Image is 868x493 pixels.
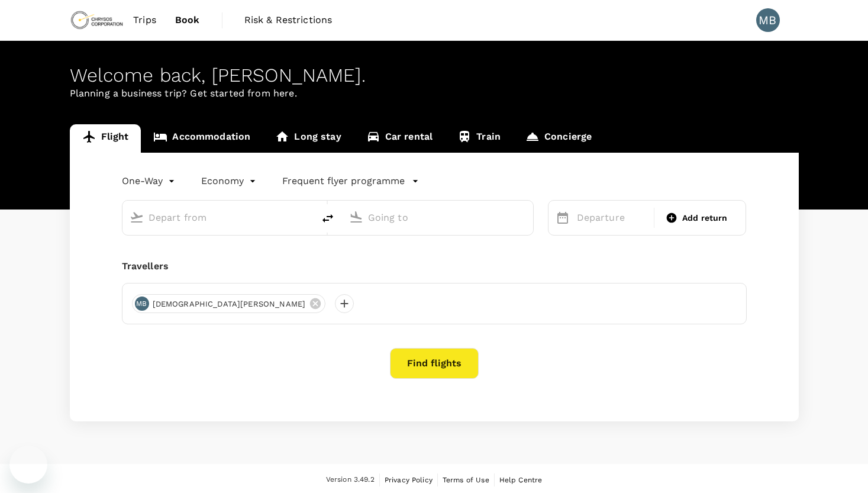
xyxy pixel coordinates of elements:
a: Flight [70,124,141,153]
div: Welcome back , [PERSON_NAME] . [70,65,799,86]
a: Help Centre [499,473,543,486]
input: Depart from [149,208,289,227]
img: Chrysos Corporation [70,7,124,33]
span: Book [175,13,200,27]
iframe: Button to launch messaging window [9,446,47,484]
span: Help Centre [499,476,543,484]
span: Privacy Policy [385,476,433,484]
button: Frequent flyer programme [282,174,419,188]
span: Add return [682,212,728,224]
div: MB [756,8,780,32]
p: Departure [577,211,647,225]
div: MB [135,297,149,311]
span: Version 3.49.2 [326,474,375,486]
p: Frequent flyer programme [282,174,405,188]
span: Risk & Restrictions [244,13,333,27]
a: Privacy Policy [385,473,433,486]
a: Terms of Use [443,473,489,486]
a: Long stay [263,124,353,153]
span: Trips [133,13,156,27]
button: Open [525,216,527,218]
div: MB[DEMOGRAPHIC_DATA][PERSON_NAME] [132,294,326,313]
button: delete [314,204,342,233]
a: Accommodation [141,124,263,153]
div: Travellers [122,259,747,273]
a: Train [445,124,513,153]
a: Concierge [513,124,604,153]
input: Going to [368,208,508,227]
div: Economy [201,172,259,191]
p: Planning a business trip? Get started from here. [70,86,799,101]
button: Open [305,216,308,218]
a: Car rental [354,124,446,153]
button: Find flights [390,348,479,379]
span: [DEMOGRAPHIC_DATA][PERSON_NAME] [146,298,313,310]
span: Terms of Use [443,476,489,484]
div: One-Way [122,172,178,191]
